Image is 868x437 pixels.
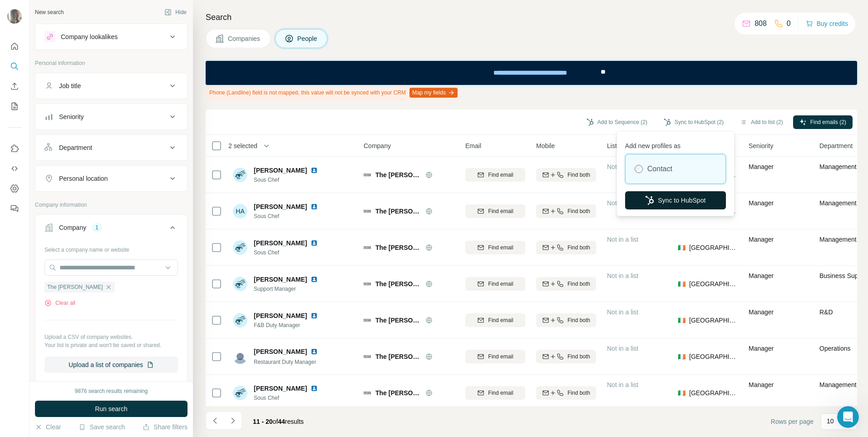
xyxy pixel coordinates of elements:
[755,18,767,29] p: 808
[297,34,318,43] span: People
[465,241,525,254] button: Find email
[47,283,103,291] span: The [PERSON_NAME]
[364,208,371,215] img: Logo of The Dean
[488,316,513,324] span: Find email
[837,406,859,428] iframe: Intercom live chat
[59,223,86,232] div: Company
[7,38,22,55] button: Quick start
[607,236,638,243] span: Not in a list
[44,357,178,373] button: Upload a list of companies
[827,417,834,426] p: 10
[206,412,224,430] button: Navigate to previous page
[311,167,318,174] img: LinkedIn logo
[409,88,458,98] button: Map my fields
[254,275,307,284] span: [PERSON_NAME]
[749,199,774,207] span: Manager
[607,199,638,207] span: Not in a list
[35,8,64,16] div: New search
[59,143,92,152] div: Department
[607,141,620,150] span: Lists
[7,9,22,24] img: Avatar
[465,386,525,400] button: Find email
[311,239,318,247] img: LinkedIn logo
[35,106,187,128] button: Seniority
[233,349,247,364] img: Avatar
[819,199,857,207] span: Management
[44,333,178,341] p: Upload a CSV of company websites.
[7,160,22,177] button: Use Surfe API
[364,244,371,251] img: Logo of The Dean
[228,141,257,150] span: 2 selected
[536,386,596,400] button: Find both
[647,164,672,174] label: Contact
[607,163,638,170] span: Not in a list
[7,200,22,217] button: Feedback
[465,277,525,291] button: Find email
[233,386,247,400] img: Avatar
[311,203,318,210] img: LinkedIn logo
[233,168,247,182] img: Avatar
[206,61,857,85] iframe: Banner
[488,280,513,288] span: Find email
[580,115,654,129] button: Add to Sequence (2)
[567,280,590,288] span: Find both
[536,141,555,150] span: Mobile
[44,299,75,307] button: Clear all
[254,248,321,257] span: Sous Chef
[35,217,187,242] button: Company1
[228,34,261,43] span: Companies
[678,316,686,325] span: 🇮🇪
[254,359,316,365] span: Restaurant Duty Manager
[678,352,686,361] span: 🇮🇪
[607,381,638,388] span: Not in a list
[224,412,242,430] button: Navigate to next page
[465,204,525,218] button: Find email
[689,243,738,252] span: [GEOGRAPHIC_DATA]
[678,243,686,252] span: 🇮🇪
[278,418,285,425] span: 44
[375,388,421,397] span: The [PERSON_NAME]
[465,168,525,182] button: Find email
[819,141,853,150] span: Department
[158,5,193,19] button: Hide
[678,279,686,288] span: 🇮🇪
[206,85,459,100] div: Phone (Landline) field is not mapped, this value will not be synced with your CRM
[311,276,318,283] img: LinkedIn logo
[749,141,773,150] span: Seniority
[35,201,187,209] p: Company information
[59,81,81,90] div: Job title
[254,394,321,402] span: Sous Chef
[7,180,22,197] button: Dashboard
[771,417,814,426] span: Rows per page
[749,308,774,316] span: Manager
[233,204,247,218] div: HA
[375,243,421,252] span: The [PERSON_NAME]
[625,138,726,150] p: Add new profiles as
[254,212,321,220] span: Sous Chef
[35,26,187,48] button: Company lookalikes
[7,140,22,157] button: Use Surfe on LinkedIn
[749,236,774,243] span: Manager
[819,308,833,316] span: R&D
[793,115,853,129] button: Find emails (2)
[233,277,247,291] img: Avatar
[806,17,848,30] button: Buy credits
[749,163,774,170] span: Manager
[92,223,102,232] div: 1
[689,352,738,361] span: [GEOGRAPHIC_DATA]
[75,387,148,395] div: 9876 search results remaining
[233,240,247,255] img: Avatar
[819,163,857,170] span: Management
[364,141,391,150] span: Company
[488,207,513,215] span: Find email
[810,118,846,126] span: Find emails (2)
[254,238,307,248] span: [PERSON_NAME]
[819,381,857,388] span: Management
[273,418,278,425] span: of
[749,345,774,352] span: Manager
[364,389,371,397] img: Logo of The Dean
[536,350,596,363] button: Find both
[35,137,187,159] button: Department
[311,348,318,355] img: LinkedIn logo
[488,243,513,252] span: Find email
